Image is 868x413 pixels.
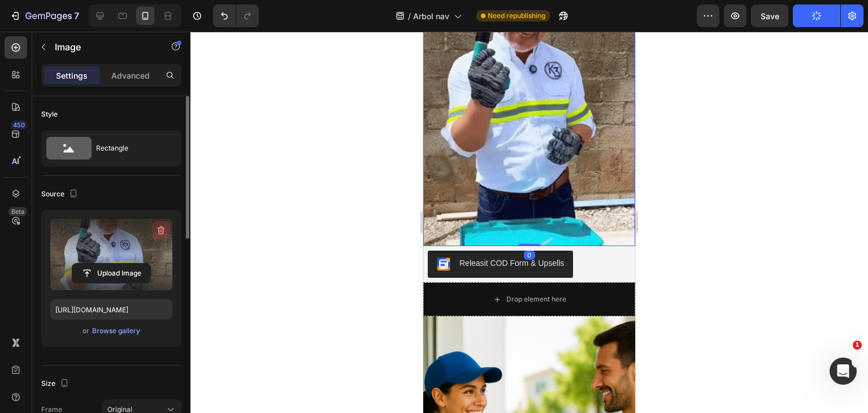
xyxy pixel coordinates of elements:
[92,325,141,337] button: Browse gallery
[213,5,259,27] div: Undo/Redo
[761,11,779,21] span: Save
[751,5,788,27] button: Save
[92,326,140,336] div: Browse gallery
[413,10,449,22] span: Arbol nav
[74,9,79,23] p: 7
[488,11,545,21] span: Need republishing
[8,207,27,216] div: Beta
[83,324,89,338] span: or
[5,5,84,27] button: 7
[50,299,172,320] input: https://example.com/image.jpg
[853,341,862,350] span: 1
[111,70,150,81] p: Advanced
[423,32,635,413] iframe: Design area
[41,187,80,202] div: Source
[830,358,857,385] iframe: Intercom live chat
[41,376,71,392] div: Size
[41,109,58,119] div: Style
[408,10,411,22] span: /
[55,40,151,54] p: Image
[72,263,151,283] button: Upload Image
[56,70,88,81] p: Settings
[96,135,165,161] div: Rectangle
[11,121,27,130] div: 450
